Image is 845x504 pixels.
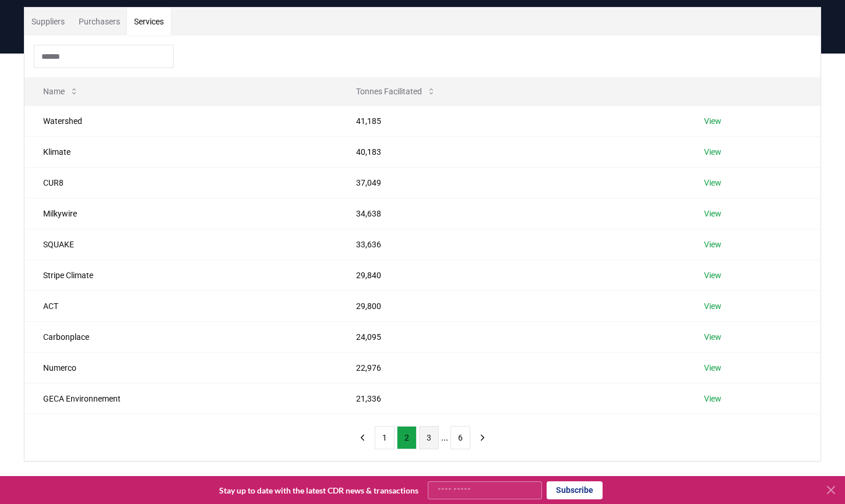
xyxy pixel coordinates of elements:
[441,431,448,445] li: ...
[337,383,685,414] td: 21,336
[24,321,337,352] td: Carbonplace
[347,80,445,103] button: Tonnes Facilitated
[704,115,721,127] a: View
[337,136,685,167] td: 40,183
[337,198,685,229] td: 34,638
[34,80,88,103] button: Name
[24,290,337,321] td: ACT
[704,208,721,219] a: View
[397,426,417,449] button: 2
[375,426,395,449] button: 1
[337,352,685,383] td: 22,976
[24,8,72,36] button: Suppliers
[704,269,721,281] a: View
[24,352,337,383] td: Numerco
[24,383,337,414] td: GECA Environnement
[353,426,372,449] button: previous page
[704,239,721,250] a: View
[24,198,337,229] td: Milkywire
[72,8,127,36] button: Purchasers
[337,229,685,260] td: 33,636
[24,167,337,198] td: CUR8
[24,229,337,260] td: SQUAKE
[704,146,721,158] a: View
[704,331,721,343] a: View
[419,426,439,449] button: 3
[337,321,685,352] td: 24,095
[704,177,721,189] a: View
[24,136,337,167] td: Klimate
[704,362,721,374] a: View
[24,105,337,136] td: Watershed
[450,426,470,449] button: 6
[473,426,492,449] button: next page
[127,8,171,36] button: Services
[337,260,685,290] td: 29,840
[337,290,685,321] td: 29,800
[704,300,721,312] a: View
[337,105,685,136] td: 41,185
[337,167,685,198] td: 37,049
[704,393,721,404] a: View
[24,260,337,290] td: Stripe Climate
